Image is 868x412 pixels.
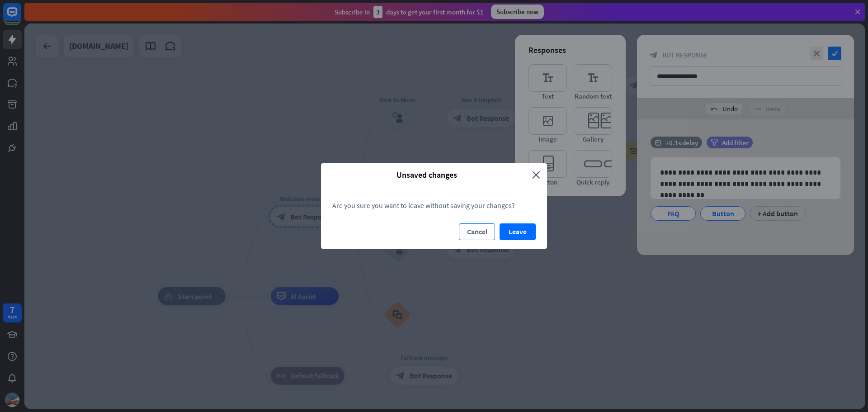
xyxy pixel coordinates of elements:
[328,170,525,180] span: Unsaved changes
[332,201,515,210] span: Are you sure you want to leave without saving your changes?
[532,170,540,180] i: close
[500,223,536,240] button: Leave
[7,4,34,31] button: Open LiveChat chat widget
[459,223,495,240] button: Cancel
